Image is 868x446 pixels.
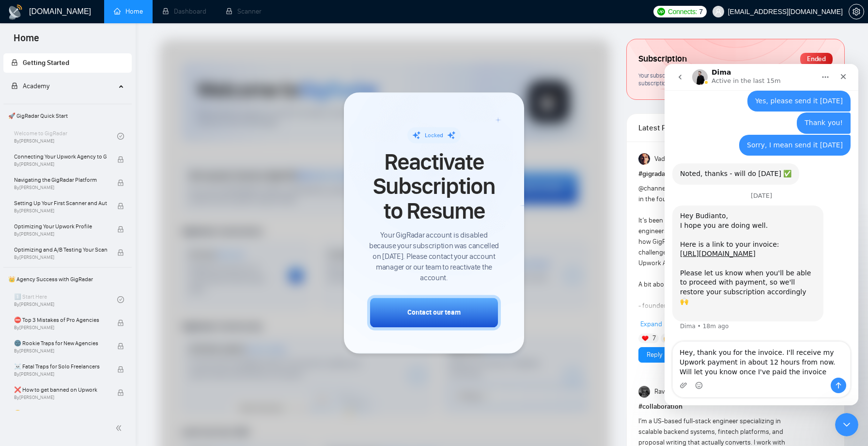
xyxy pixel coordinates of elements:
[117,203,124,209] span: lock
[14,348,107,354] span: By [PERSON_NAME]
[4,270,131,289] span: 👑 Agency Success with GigRadar
[425,132,443,139] span: Locked
[23,82,49,90] span: Academy
[665,64,858,405] iframe: Intercom live chat
[23,59,69,67] span: Getting Started
[14,185,107,191] span: By [PERSON_NAME]
[3,53,132,73] li: Getting Started
[117,366,124,373] span: lock
[8,4,23,20] img: logo
[117,179,124,186] span: lock
[654,154,674,164] span: Vadym
[14,231,107,237] span: By [PERSON_NAME]
[11,59,18,66] span: lock
[664,335,670,342] img: 🙌
[407,308,461,318] div: Contact our team
[638,51,686,67] span: Subscription
[638,122,702,134] span: Latest Posts from the GigRadar Community
[14,198,107,208] span: Setting Up Your First Scanner and Auto-Bidder
[638,401,833,412] h1: # collaboration
[638,184,667,192] span: @channel
[117,296,124,303] span: check-circle
[800,53,833,65] div: Ended
[652,334,656,343] span: 7
[835,413,858,436] iframe: Intercom live chat
[14,408,107,418] span: 😭 Account blocked: what to do?
[657,8,665,16] img: upwork-logo.png
[849,8,864,16] span: setting
[117,319,124,326] span: lock
[699,6,703,17] span: 7
[715,8,722,15] span: user
[14,315,107,325] span: ⛔ Top 3 Mistakes of Pro Agencies
[11,82,18,89] span: lock
[638,347,670,363] button: Reply
[640,320,662,328] span: Expand
[115,423,125,433] span: double-left
[14,161,107,167] span: By [PERSON_NAME]
[14,385,107,395] span: ❌ How to get banned on Upwork
[638,386,650,398] img: Ravindu
[638,72,828,87] span: Your subscription has ended, and features are no longer available. You can renew subscription to ...
[14,175,107,185] span: Navigating the GigRadar Platform
[117,156,124,163] span: lock
[14,255,107,260] span: By [PERSON_NAME]
[14,338,107,348] span: 🌚 Rookie Traps for New Agencies
[117,226,124,233] span: lock
[14,208,107,214] span: By [PERSON_NAME]
[14,362,107,371] span: ☠️ Fatal Traps for Solo Freelancers
[642,335,649,342] img: ❤️
[647,350,662,360] a: Reply
[668,6,697,17] span: Connects:
[638,169,833,179] h1: # gigradar-hub
[6,31,47,51] span: Home
[638,153,650,165] img: Vadym
[367,295,501,331] button: Contact our team
[14,152,107,161] span: Connecting Your Upwork Agency to GigRadar
[11,82,49,90] span: Academy
[4,106,131,126] span: 🚀 GigRadar Quick Start
[117,133,124,140] span: check-circle
[367,150,501,223] span: Reactivate Subscription to Resume
[14,325,107,331] span: By [PERSON_NAME]
[117,389,124,396] span: lock
[117,249,124,256] span: lock
[14,395,107,400] span: By [PERSON_NAME]
[654,386,678,397] span: Ravindu
[367,230,501,284] span: Your GigRadar account is disabled because your subscription was cancelled on [DATE]. Please conta...
[117,343,124,350] span: lock
[14,222,107,231] span: Optimizing Your Upwork Profile
[114,7,143,16] a: homeHome
[14,245,107,255] span: Optimizing and A/B Testing Your Scanner for Better Results
[849,4,864,19] button: setting
[14,371,107,377] span: By [PERSON_NAME]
